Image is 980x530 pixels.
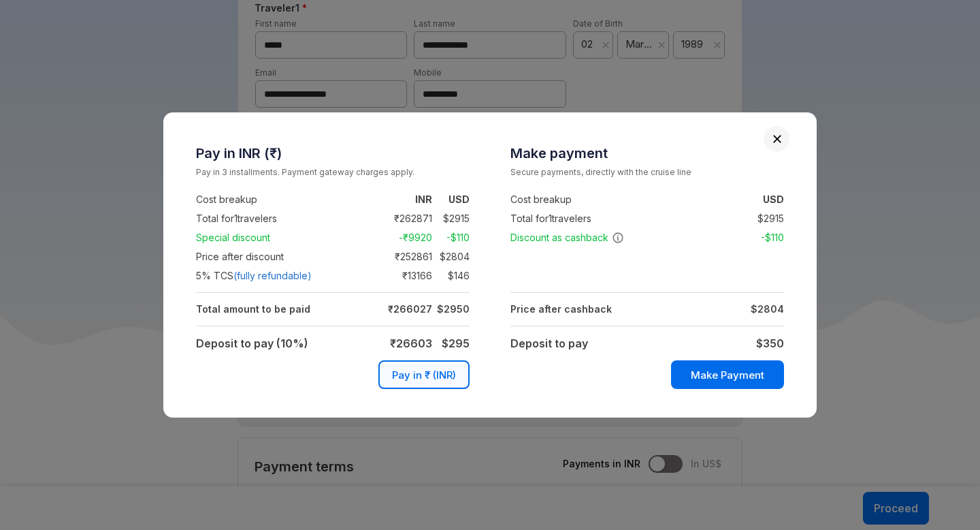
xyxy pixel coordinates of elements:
strong: USD [763,193,784,205]
button: Make Payment [671,360,784,389]
strong: $ 295 [442,337,470,350]
td: Cost breakup [196,190,375,209]
strong: $ 2804 [751,303,784,315]
strong: Price after cashback [510,303,612,315]
td: ₹ 262871 [375,211,432,227]
td: $ 146 [432,268,470,284]
small: Pay in 3 installments. Payment gateway charges apply. [196,166,470,179]
h3: Make payment [510,145,784,161]
strong: $ 2950 [437,303,470,315]
td: ₹ 252861 [375,249,432,265]
td: Total for 1 travelers [510,209,689,228]
strong: INR [415,193,432,205]
td: -$ 110 [432,230,470,246]
strong: Deposit to pay [510,337,588,350]
h3: Pay in INR (₹) [196,145,470,161]
strong: Total amount to be paid [196,303,310,315]
strong: USD [448,193,470,205]
strong: Deposit to pay (10%) [196,337,308,350]
td: $ 2804 [432,249,470,265]
span: Discount as cashback [510,231,624,245]
td: Cost breakup [510,190,689,209]
span: (fully refundable) [233,269,312,283]
small: Secure payments, directly with the cruise line [510,166,784,179]
td: -₹ 9920 [375,230,432,246]
td: Price after discount [196,247,375,266]
button: Close [772,134,782,144]
button: Pay in ₹ (INR) [378,360,470,389]
td: 5 % TCS [196,266,375,285]
strong: $ 350 [756,337,784,350]
strong: ₹ 26603 [390,337,432,350]
td: $ 2915 [747,211,784,227]
td: $ 2915 [432,211,470,227]
td: Special discount [196,228,375,247]
td: Total for 1 travelers [196,209,375,228]
td: ₹ 13166 [375,268,432,284]
td: -$ 110 [747,230,784,246]
strong: ₹ 266027 [388,303,432,315]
